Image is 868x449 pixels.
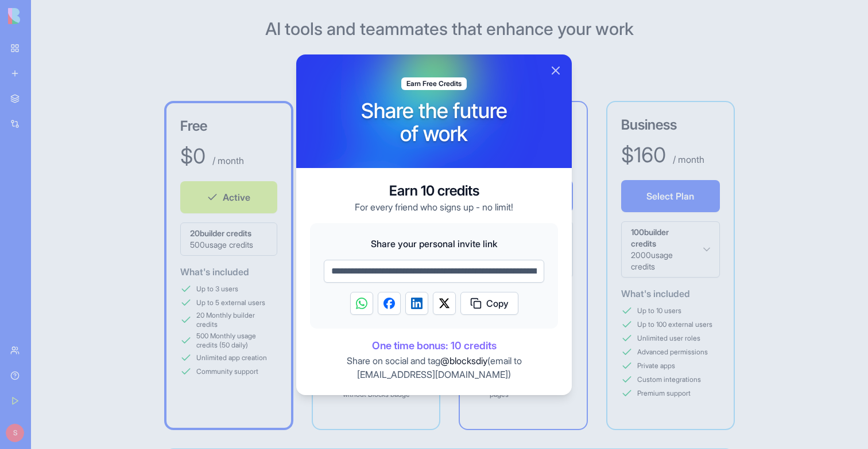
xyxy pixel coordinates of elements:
[355,182,513,200] h3: Earn 10 credits
[486,296,509,310] span: Copy
[405,292,428,315] button: Share on LinkedIn
[433,292,456,315] button: Share on Twitter
[383,298,395,309] img: Facebook
[460,292,518,315] button: Copy
[355,200,513,214] p: For every friend who signs up - no limit!
[310,354,558,381] p: Share on social and tag (email to )
[310,338,558,354] span: One time bonus: 10 credits
[378,292,401,315] button: Share on Facebook
[440,355,487,366] span: @blocksdiy
[361,99,507,145] h1: Share the future of work
[350,292,373,315] button: Share on WhatsApp
[356,298,367,309] img: WhatsApp
[406,79,462,88] span: Earn Free Credits
[439,298,450,309] img: Twitter
[324,237,544,251] span: Share your personal invite link
[411,298,423,309] img: LinkedIn
[357,369,508,380] a: [EMAIL_ADDRESS][DOMAIN_NAME]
